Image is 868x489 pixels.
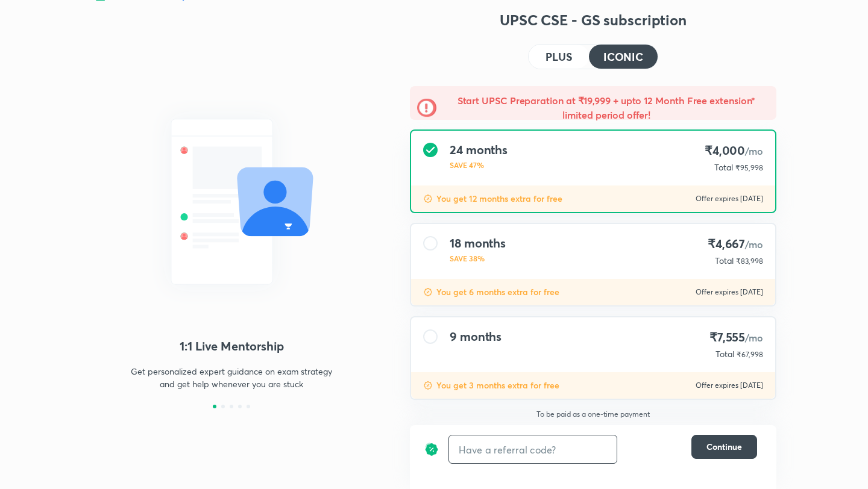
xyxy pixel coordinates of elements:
p: Total [714,161,733,173]
p: SAVE 47% [450,160,508,170]
h4: 1:1 Live Mentorship [92,337,371,355]
img: discount [423,381,433,390]
span: /mo [745,331,763,344]
button: ICONIC [589,45,658,69]
p: To be paid as a one-time payment [400,410,786,419]
h4: ₹4,667 [708,236,763,252]
span: ₹95,998 [735,163,763,172]
h4: 24 months [450,143,508,157]
p: Offer expires [DATE] [696,194,763,204]
img: - [417,98,436,117]
p: Offer expires [DATE] [696,381,763,390]
h4: PLUS [546,51,572,62]
p: Total [715,348,734,360]
h4: ₹4,000 [705,143,763,159]
img: discount [423,287,433,297]
p: You get 12 months extra for free [436,193,562,205]
h3: UPSC CSE - GS subscription [410,10,776,30]
p: You get 6 months extra for free [436,286,559,298]
p: Get personalized expert guidance on exam strategy and get help whenever you are stuck [127,365,336,390]
h4: ICONIC [603,51,643,62]
img: discount [424,435,439,464]
button: Continue [691,435,757,459]
p: Total [715,255,734,267]
span: ₹67,998 [737,350,763,359]
span: Continue [706,441,742,453]
h4: ₹7,555 [709,329,763,346]
img: LMP_066b47ebaa.svg [92,97,371,307]
h4: 18 months [450,236,506,251]
input: Have a referral code? [449,435,617,464]
p: Offer expires [DATE] [696,287,763,297]
span: ₹83,998 [736,257,763,266]
span: /mo [745,145,763,157]
img: discount [423,194,433,204]
p: SAVE 38% [450,253,506,264]
h5: Start UPSC Preparation at ₹19,999 + upto 12 Month Free extension* limited period offer! [444,93,769,122]
button: PLUS [529,45,589,69]
span: /mo [745,238,763,251]
h4: 9 months [450,329,502,344]
p: You get 3 months extra for free [436,379,559,391]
